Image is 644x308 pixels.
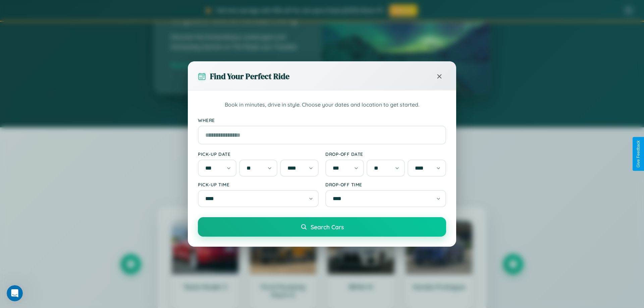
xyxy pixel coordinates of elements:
[198,101,446,109] p: Book in minutes, drive in style. Choose your dates and location to get started.
[198,182,319,187] label: Pick-up Time
[325,182,446,187] label: Drop-off Time
[198,217,446,237] button: Search Cars
[198,151,319,157] label: Pick-up Date
[198,117,446,123] label: Where
[210,71,289,82] h3: Find Your Perfect Ride
[325,151,446,157] label: Drop-off Date
[311,223,344,231] span: Search Cars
